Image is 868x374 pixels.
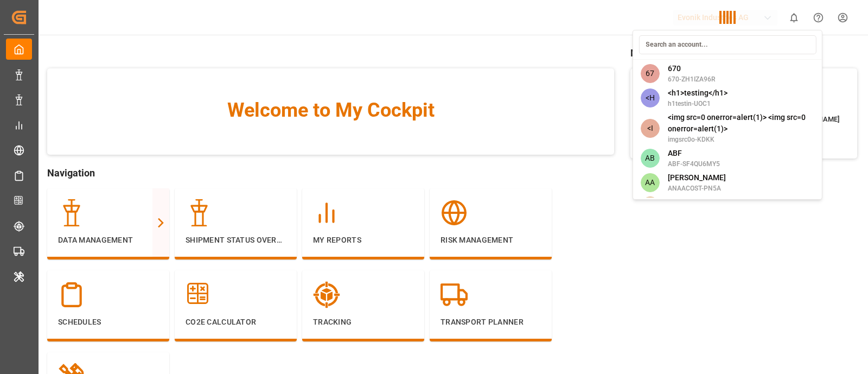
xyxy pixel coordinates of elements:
p: Tracking [313,316,413,328]
span: My Info [630,46,857,60]
p: Data Management [58,234,158,246]
button: Help Center [806,5,831,30]
p: Risk Management [441,234,541,246]
input: Search an account... [639,35,816,54]
p: Schedules [58,316,158,328]
button: show 0 new notifications [782,5,806,30]
p: CO2e Calculator [186,316,286,328]
span: Navigation [47,166,614,180]
p: Transport Planner [441,316,541,328]
span: Welcome to My Cockpit [69,96,592,125]
p: My Reports [313,234,413,246]
p: Shipment Status Overview [186,234,286,246]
